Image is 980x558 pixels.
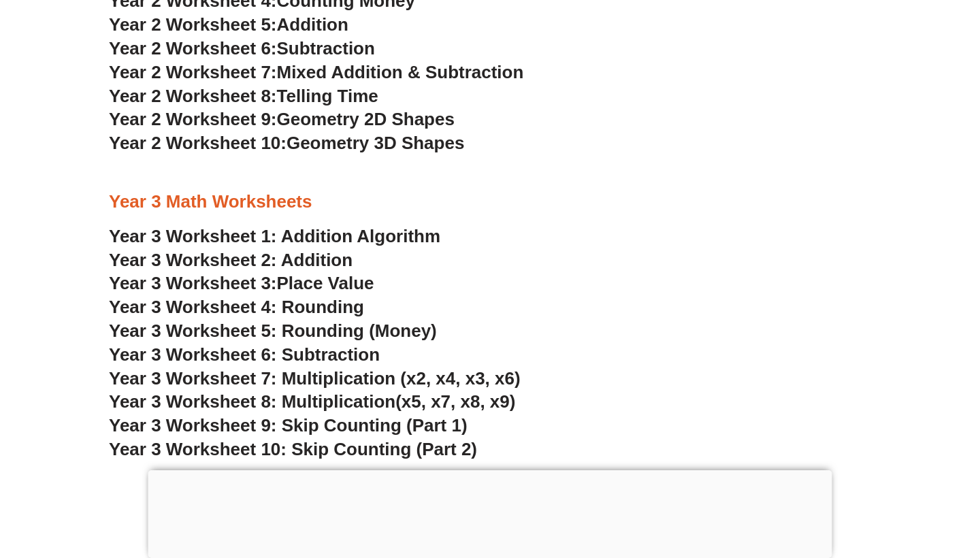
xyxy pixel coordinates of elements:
[277,62,524,82] span: Mixed Addition & Subtraction
[109,62,277,82] span: Year 2 Worksheet 7:
[109,250,353,270] a: Year 3 Worksheet 2: Addition
[109,86,277,106] span: Year 2 Worksheet 8:
[109,344,380,365] a: Year 3 Worksheet 6: Subtraction
[277,38,375,59] span: Subtraction
[109,368,521,389] a: Year 3 Worksheet 7: Multiplication (x2, x4, x3, x6)
[109,133,287,153] span: Year 2 Worksheet 10:
[109,226,440,246] a: Year 3 Worksheet 1: Addition Algorithm
[109,391,515,412] a: Year 3 Worksheet 8: Multiplication(x5, x7, x8, x9)
[109,133,464,153] a: Year 2 Worksheet 10:Geometry 3D Shapes
[109,86,378,106] a: Year 2 Worksheet 8:Telling Time
[109,38,375,59] a: Year 2 Worksheet 6:Subtraction
[109,191,871,214] h3: Year 3 Math Worksheets
[109,391,395,412] span: Year 3 Worksheet 8: Multiplication
[148,470,832,555] iframe: Advertisement
[287,133,464,153] span: Geometry 3D Shapes
[109,109,277,129] span: Year 2 Worksheet 9:
[109,297,364,317] a: Year 3 Worksheet 4: Rounding
[277,14,348,35] span: Addition
[277,109,455,129] span: Geometry 2D Shapes
[109,14,277,35] span: Year 2 Worksheet 5:
[109,415,468,436] a: Year 3 Worksheet 9: Skip Counting (Part 1)
[109,109,455,129] a: Year 2 Worksheet 9:Geometry 2D Shapes
[109,38,277,59] span: Year 2 Worksheet 6:
[109,273,277,293] span: Year 3 Worksheet 3:
[747,404,980,558] iframe: Chat Widget
[277,273,374,293] span: Place Value
[109,439,477,459] a: Year 3 Worksheet 10: Skip Counting (Part 2)
[395,391,515,412] span: (x5, x7, x8, x9)
[109,14,348,35] a: Year 2 Worksheet 5:Addition
[109,321,437,341] a: Year 3 Worksheet 5: Rounding (Money)
[109,62,523,82] a: Year 2 Worksheet 7:Mixed Addition & Subtraction
[277,86,378,106] span: Telling Time
[109,273,374,293] a: Year 3 Worksheet 3:Place Value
